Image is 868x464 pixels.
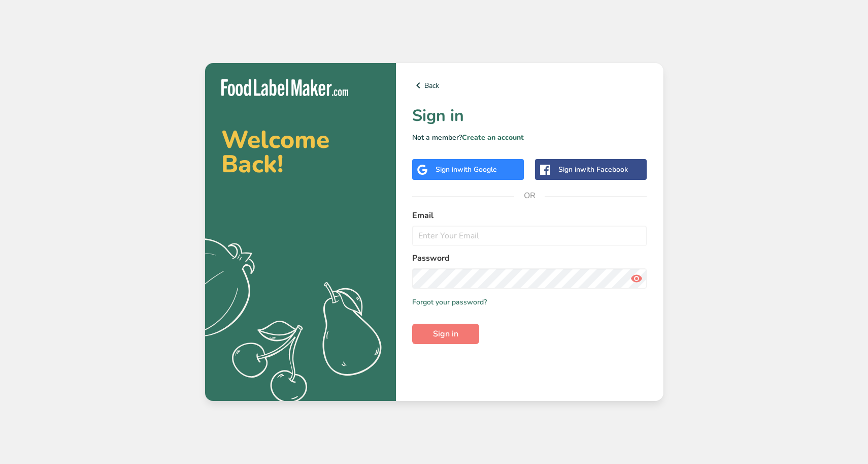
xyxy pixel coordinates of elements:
h2: Welcome Back! [221,128,380,176]
a: Back [412,79,647,91]
span: with Google [457,165,497,174]
input: Enter Your Email [412,226,647,246]
span: OR [514,180,545,211]
div: Sign in [436,164,497,175]
img: Food Label Maker [221,79,348,96]
a: Create an account [462,133,524,142]
p: Not a member? [412,132,647,143]
a: Forgot your password? [412,297,487,307]
label: Email [412,209,647,222]
button: Sign in [412,324,479,344]
div: Sign in [558,164,628,175]
label: Password [412,252,647,264]
h1: Sign in [412,104,647,128]
span: with Facebook [580,165,628,174]
span: Sign in [433,328,458,340]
